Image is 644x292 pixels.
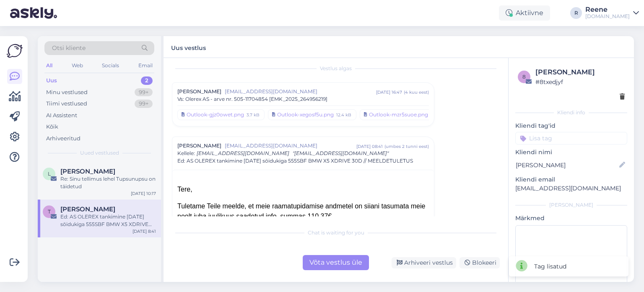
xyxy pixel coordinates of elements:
div: [DOMAIN_NAME] [585,13,630,20]
span: [PERSON_NAME] [177,142,221,150]
div: [DATE] 08:41 [356,143,383,150]
div: 12.4 kB [335,111,352,118]
div: ( 4 kuu eest ) [404,89,429,95]
div: Uus [46,76,57,85]
div: ( umbes 2 tunni eest ) [384,143,429,150]
div: R [570,7,582,19]
div: Re: Sinu tellimus lehel Tupsunupsu on täidetud [60,175,156,190]
p: Märkmed [515,214,627,223]
img: Askly Logo [7,43,23,59]
div: [PERSON_NAME] [535,67,625,77]
div: Outlook-mzr5suoe.png [369,111,428,118]
p: Kliendi email [515,175,627,184]
div: 3.7 kB [246,111,260,118]
span: "[EMAIL_ADDRESS][DOMAIN_NAME]" [293,150,389,156]
div: Tuletame Teile meelde, et meie raamatupidamise andmetel on siiani tasumata meie poolt juba juulik... [177,201,429,221]
span: [EMAIL_ADDRESS][DOMAIN_NAME] [197,150,289,156]
input: Lisa tag [515,132,627,145]
span: [EMAIL_ADDRESS][DOMAIN_NAME] [225,142,356,150]
div: Arhiveeri vestlus [392,257,456,268]
span: [EMAIL_ADDRESS][DOMAIN_NAME] [225,88,376,95]
div: Arhiveeritud [46,134,80,143]
div: 99+ [135,100,153,108]
input: Lisa nimi [516,160,618,170]
div: [DATE] 10:17 [131,190,156,197]
div: Tiimi vestlused [46,100,87,108]
div: 2 [141,76,153,85]
div: Aktiivne [499,5,550,21]
span: 8 [522,74,526,80]
div: Reene [585,6,630,13]
div: [DATE] 8:41 [132,228,156,234]
p: [EMAIL_ADDRESS][DOMAIN_NAME] [515,184,627,193]
span: Linda Kelder [60,168,115,175]
label: Uus vestlus [171,41,206,53]
div: 99+ [135,88,153,97]
div: Outlook-gjz0owet.png [187,111,244,118]
div: All [44,60,54,71]
div: Tere, [177,184,429,195]
div: Chat is waiting for you [172,229,500,237]
span: Otsi kliente [52,44,86,53]
div: Ed: AS OLEREX tankimine [DATE] sõidukiga 555SBF BMW X5 XDRIVE 30D // MEELDETULETUS [60,213,156,228]
div: Blokeeri [460,257,500,268]
p: Kliendi tag'id [515,121,627,130]
div: Email [137,60,154,71]
div: AI Assistent [46,111,77,120]
div: Vestlus algas [172,65,500,72]
span: L [48,171,51,177]
div: Võta vestlus üle [303,255,369,270]
span: T [48,208,51,215]
span: Vs: Olerex AS - arve nr. 505-11704854 [EMK_2025_264956219] [177,95,327,103]
a: Reene[DOMAIN_NAME] [585,6,639,20]
div: [DATE] 16:47 [376,89,402,95]
span: Ed: AS OLEREX tankimine [DATE] sõidukiga 555SBF BMW X5 XDRIVE 30D // MEELDETULETUS [177,157,413,165]
div: Outlook-xegosf5u.png [277,111,334,118]
span: Terje Somelar [60,205,115,213]
div: Web [70,60,85,71]
span: Kellele : [177,150,195,156]
div: [PERSON_NAME] [515,201,627,209]
span: Uued vestlused [80,149,119,157]
div: Minu vestlused [46,88,88,97]
div: Kõik [46,123,58,131]
div: Tag lisatud [534,262,566,271]
span: [PERSON_NAME] [177,88,221,95]
p: Kliendi nimi [515,148,627,157]
div: Socials [100,60,121,71]
div: # 8txedjyf [535,77,625,87]
div: Kliendi info [515,109,627,116]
